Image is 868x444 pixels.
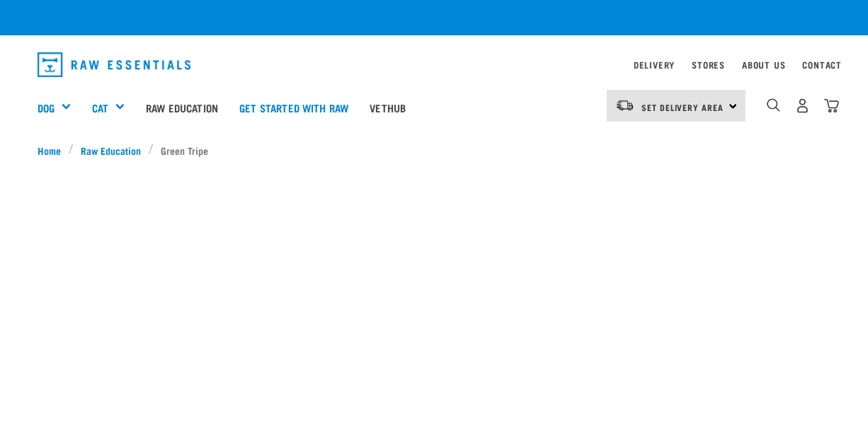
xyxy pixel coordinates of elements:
img: van-moving.png [615,99,634,112]
nav: breadcrumbs [38,143,830,158]
a: Contact [802,62,842,67]
a: Raw Education [74,143,149,158]
img: home-icon@2x.png [824,98,839,113]
a: Stores [692,62,725,67]
a: About Us [742,62,785,67]
span: Set Delivery Area [641,105,724,110]
span: Home [38,143,61,158]
a: Home [38,143,69,158]
a: Vethub [359,79,416,136]
a: Raw Education [135,79,229,136]
img: user.png [795,98,810,113]
a: Get started with Raw [229,79,359,136]
a: Dog [38,100,55,116]
span: Raw Education [81,143,141,158]
a: Delivery [634,62,675,67]
a: Cat [92,100,108,116]
img: home-icon-1@2x.png [767,98,780,112]
nav: dropdown navigation [26,47,842,83]
img: Raw Essentials Logo [38,52,190,77]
